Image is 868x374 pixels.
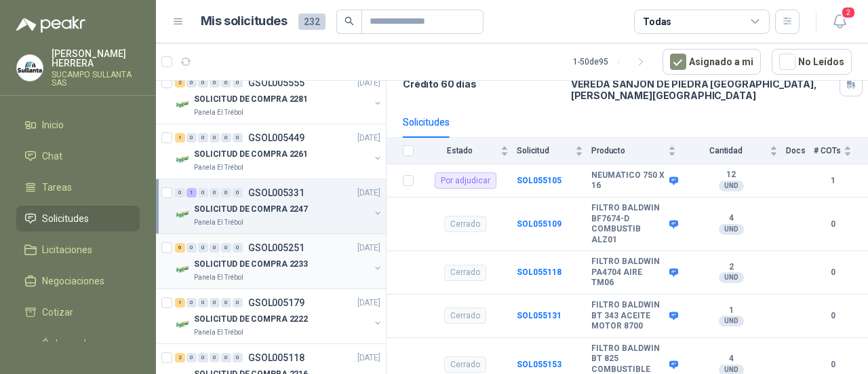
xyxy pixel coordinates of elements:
a: 2 0 0 0 0 0 GSOL005555[DATE] Company LogoSOLICITUD DE COMPRA 2281Panela El Trébol [175,75,383,118]
div: 0 [221,353,231,362]
div: 0 [233,298,243,307]
a: Órdenes de Compra [16,331,140,371]
b: 4 [684,354,778,364]
img: Company Logo [175,96,191,113]
div: 0 [210,243,220,253]
span: Tareas [42,180,72,195]
button: No Leídos [772,49,852,75]
span: # COTs [814,146,841,155]
a: SOL055131 [517,311,561,320]
p: SOLICITUD DE COMPRA 2261 [194,148,308,161]
a: Solicitudes [16,206,140,231]
p: [DATE] [357,242,380,255]
p: Panela El Trébol [194,217,243,228]
span: 2 [841,6,856,19]
th: Estado [422,138,517,164]
b: 12 [684,170,778,181]
a: Licitaciones [16,237,140,263]
div: 0 [210,188,220,198]
b: 1 [814,174,852,187]
p: SOLICITUD DE COMPRA 2233 [194,258,308,271]
div: Cerrado [444,265,486,281]
div: 0 [233,188,243,198]
p: [DATE] [357,187,380,200]
div: Cerrado [444,356,486,373]
div: 0 [186,298,197,307]
p: VEREDA SANJON DE PIEDRA [GEOGRAPHIC_DATA] , [PERSON_NAME][GEOGRAPHIC_DATA] [571,78,834,101]
p: GSOL005449 [248,133,304,143]
a: 1 0 0 0 0 0 GSOL005449[DATE] Company LogoSOLICITUD DE COMPRA 2261Panela El Trébol [175,130,383,173]
p: GSOL005179 [248,298,304,307]
h1: Mis solicitudes [201,12,288,31]
div: 0 [186,133,197,143]
span: Órdenes de Compra [42,336,127,366]
a: Tareas [16,174,140,200]
div: 0 [210,133,220,143]
a: SOL055109 [517,219,561,229]
div: 0 [186,243,197,253]
div: 0 [210,78,220,88]
div: 0 [198,188,208,198]
p: Panela El Trébol [194,272,243,283]
span: Inicio [42,117,64,132]
img: Company Logo [17,55,43,81]
th: # COTs [814,138,868,164]
div: 6 [175,243,185,253]
th: Producto [591,138,684,164]
div: UND [719,316,744,326]
div: 0 [198,353,208,362]
div: 0 [221,188,231,198]
b: 0 [814,218,852,231]
p: [PERSON_NAME] HERRERA [52,49,140,68]
p: GSOL005331 [248,188,304,198]
b: 0 [814,266,852,279]
p: Crédito 60 días [403,78,560,90]
img: Company Logo [175,261,191,278]
span: Cotizar [42,305,73,320]
a: Cotizar [16,299,140,325]
div: Solicitudes [403,115,450,130]
span: Estado [422,146,498,155]
div: 0 [186,78,197,88]
b: 0 [814,358,852,371]
div: 0 [221,78,231,88]
b: NEUMATICO 750 X 16 [591,170,666,191]
a: SOL055153 [517,360,561,369]
button: Asignado a mi [663,49,761,75]
span: 232 [298,14,325,30]
div: UND [719,224,744,235]
button: 2 [827,10,852,34]
span: Solicitud [517,146,572,155]
b: FILTRO BALDWIN PA4704 AIRE TM06 [591,257,666,288]
img: Logo peakr [16,16,85,33]
p: SOLICITUD DE COMPRA 2222 [194,313,308,326]
p: Panela El Trébol [194,162,243,173]
a: SOL055105 [517,176,561,185]
div: 1 [175,298,185,307]
th: Solicitud [517,138,591,164]
div: 0 [198,133,208,143]
div: 0 [221,243,231,253]
th: Cantidad [684,138,786,164]
p: [DATE] [357,77,380,90]
div: 0 [198,298,208,307]
b: 4 [684,213,778,224]
a: Negociaciones [16,268,140,294]
div: UND [719,181,744,191]
img: Company Logo [175,206,191,223]
b: 0 [814,310,852,322]
p: SOLICITUD DE COMPRA 2247 [194,203,308,216]
b: 1 [684,305,778,316]
div: 0 [186,353,197,362]
p: [DATE] [357,352,380,364]
div: UND [719,272,744,283]
p: Panela El Trébol [194,107,243,118]
p: Panela El Trébol [194,327,243,338]
img: Company Logo [175,316,191,333]
span: Cantidad [684,146,767,155]
div: 0 [175,188,185,198]
b: SOL055118 [517,267,561,277]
